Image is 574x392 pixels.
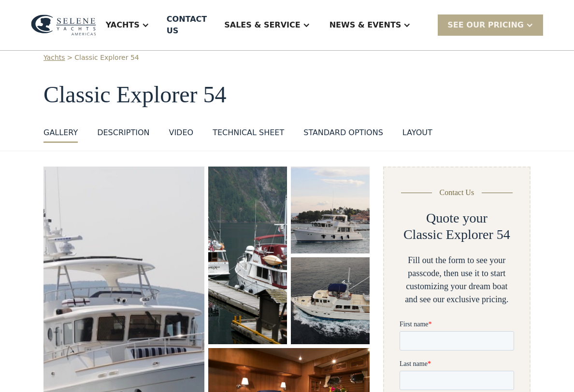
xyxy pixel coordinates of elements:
[291,257,370,344] img: 50 foot motor yacht
[402,127,432,143] a: layout
[426,210,488,226] h2: Quote your
[400,254,514,306] div: Fill out the form to see your passcode, then use it to start customizing your dream boat and see ...
[1,349,94,383] span: Tick the box below to receive occasional updates, exclusive offers, and VIP access via text message.
[67,53,73,63] div: >
[330,19,402,31] div: News & EVENTS
[303,127,383,139] div: standard options
[169,127,193,143] a: VIDEO
[438,14,543,35] div: SEE Our Pricing
[403,226,510,243] h2: Classic Explorer 54
[208,166,287,345] img: 50 foot motor yacht
[303,127,383,143] a: standard options
[97,127,149,143] a: DESCRIPTION
[43,127,78,139] div: GALLERY
[440,187,474,198] div: Contact Us
[224,19,300,31] div: Sales & Service
[291,167,370,253] img: 50 foot motor yacht
[43,53,65,63] a: Yachts
[291,257,370,344] a: open lightbox
[215,6,319,44] div: Sales & Service
[106,19,140,31] div: Yachts
[167,14,207,37] div: Contact US
[320,6,421,44] div: News & EVENTS
[402,127,432,139] div: layout
[43,127,78,143] a: GALLERY
[169,127,193,139] div: VIDEO
[31,14,96,36] img: logo
[43,82,531,108] h1: Classic Explorer 54
[291,167,370,253] a: open lightbox
[213,127,284,143] a: Technical sheet
[447,19,524,31] div: SEE Our Pricing
[96,6,159,44] div: Yachts
[97,127,149,139] div: DESCRIPTION
[208,167,287,344] a: open lightbox
[74,53,139,63] a: Classic Explorer 54
[213,127,284,139] div: Technical sheet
